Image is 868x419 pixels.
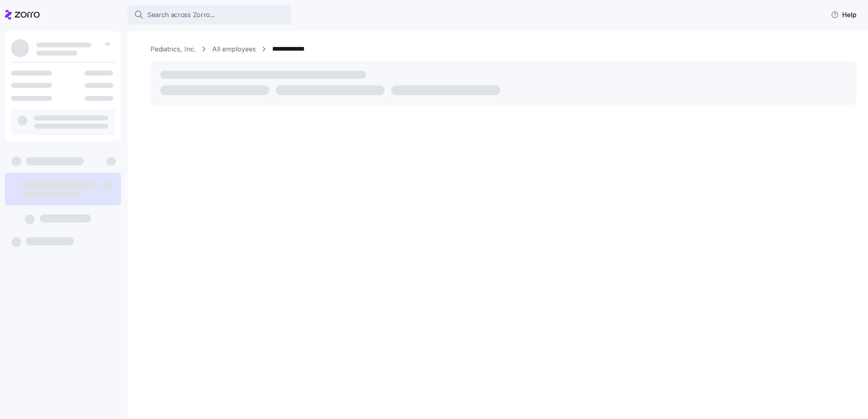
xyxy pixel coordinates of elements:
[824,7,863,23] button: Help
[147,10,215,20] span: Search across Zorro...
[150,44,196,54] a: Pediatrics, Inc.
[212,44,256,54] a: All employees
[831,10,857,20] span: Help
[128,5,291,25] button: Search across Zorro...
